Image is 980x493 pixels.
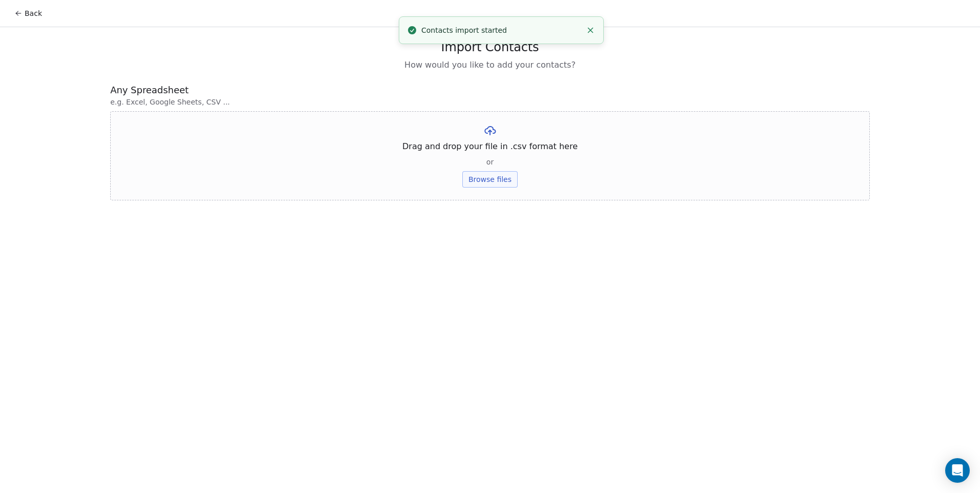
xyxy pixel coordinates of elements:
span: Any Spreadsheet [110,84,870,97]
span: e.g. Excel, Google Sheets, CSV ... [110,97,870,107]
div: Contacts import started [421,25,582,36]
span: Drag and drop your file in .csv format here [402,140,578,153]
div: Open Intercom Messenger [945,458,970,483]
span: How would you like to add your contacts? [404,59,576,71]
button: Browse files [462,171,518,188]
button: Close toast [584,24,597,37]
span: or [486,157,494,167]
button: Back [8,4,48,23]
span: Import Contacts [441,39,539,55]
